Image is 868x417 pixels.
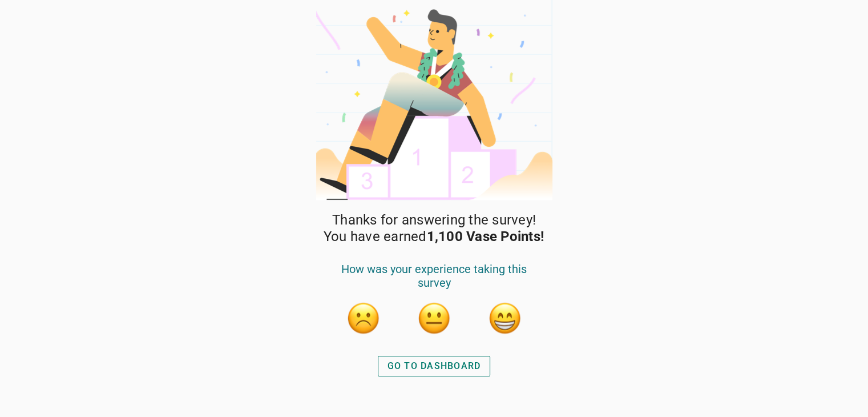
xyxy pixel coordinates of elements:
div: GO TO DASHBOARD [387,359,481,373]
span: Thanks for answering the survey! [332,212,536,228]
button: GO TO DASHBOARD [378,356,491,376]
span: You have earned [324,228,544,245]
strong: 1,100 Vase Points! [427,228,545,244]
div: How was your experience taking this survey [328,262,540,301]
